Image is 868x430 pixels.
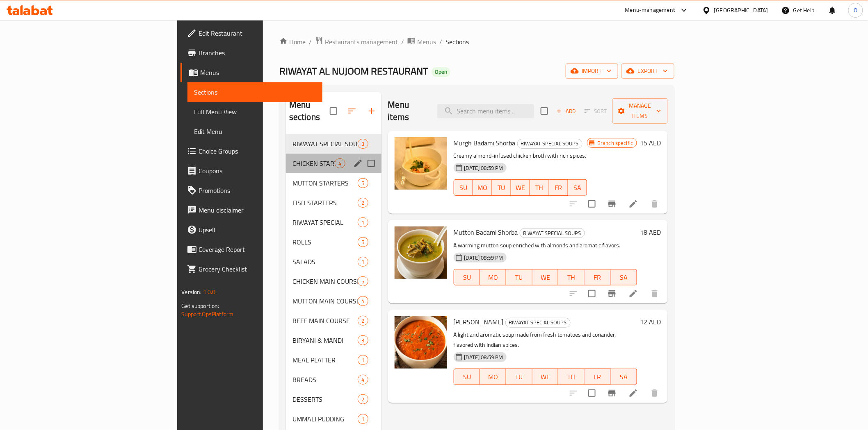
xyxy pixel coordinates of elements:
[439,37,442,47] li: /
[614,371,634,383] span: SA
[335,158,345,168] div: items
[553,105,579,118] span: Add item
[358,179,368,187] span: 5
[194,87,315,97] span: Sections
[588,272,608,283] span: FR
[180,200,322,220] a: Menu disclaimer
[585,269,611,285] button: FR
[517,139,582,149] div: RIWAYAT SPECIAL SOUPS
[292,217,358,227] span: RIWAYAT SPECIAL
[180,23,322,43] a: Edit Restaurant
[566,63,618,79] button: import
[506,269,532,285] button: TU
[454,179,473,196] button: SU
[558,269,585,285] button: TH
[645,194,665,214] button: delete
[286,409,381,429] div: UMMALI PUDDING1
[555,106,577,116] span: Add
[401,37,404,47] li: /
[461,254,507,262] span: [DATE] 08:59 PM
[286,389,381,409] div: DESSERTS2
[358,337,368,344] span: 3
[180,259,322,279] a: Grocery Checklist
[292,414,358,424] span: UMMALI PUDDING
[520,229,585,238] span: RIWAYAT SPECIAL SOUPS
[511,179,530,196] button: WE
[199,225,315,235] span: Upsell
[558,369,585,385] button: TH
[292,296,358,306] div: MUTTON MAIN COURSE
[602,383,622,403] button: Branch-specific-item
[628,289,638,299] a: Edit menu item
[286,252,381,272] div: SALADS1
[358,375,368,385] div: items
[518,139,582,148] span: RIWAYAT SPECIAL SOUPS
[279,62,428,80] span: RIWAYAT AL NUJOOM RESTAURANT
[358,219,368,226] span: 1
[335,160,345,167] span: 4
[292,139,358,149] div: RIWAYAT SPECIAL SOUPS
[509,272,529,283] span: TU
[388,99,427,123] h2: Menu items
[199,205,315,215] span: Menu disclaimer
[286,193,381,213] div: FISH STARTERS2
[457,182,470,194] span: SU
[358,276,368,286] div: items
[480,269,506,285] button: MO
[180,141,322,161] a: Choice Groups
[180,43,322,63] a: Branches
[187,102,322,122] a: Full Menu View
[628,388,638,398] a: Edit menu item
[199,166,315,176] span: Coupons
[358,296,368,306] div: items
[495,182,507,194] span: TU
[199,146,315,156] span: Choice Groups
[292,276,358,286] div: CHICKEN MAIN COURSE
[536,102,553,120] span: Select section
[358,335,368,345] div: items
[199,28,315,38] span: Edit Restaurant
[445,37,469,47] span: Sections
[483,371,503,383] span: MO
[602,284,622,303] button: Branch-specific-item
[292,178,358,188] span: MUTTON STARTERS
[286,173,381,193] div: MUTTON STARTERS5
[583,285,601,302] span: Select to update
[473,179,492,196] button: MO
[514,182,527,194] span: WE
[194,127,315,136] span: Edit Menu
[286,213,381,232] div: RIWAYAT SPECIAL1
[358,238,368,246] span: 5
[292,158,335,168] span: CHICKEN STARTERS
[553,182,565,194] span: FR
[292,237,358,247] span: ROLLS
[194,107,315,117] span: Full Menu View
[199,244,315,254] span: Coverage Report
[645,383,665,403] button: delete
[432,67,450,77] div: Open
[358,355,368,365] div: items
[602,194,622,214] button: Branch-specific-item
[292,335,358,345] span: BIRYANI & MANDI
[640,137,661,149] h6: 15 AED
[286,311,381,330] div: BEEF MAIN COURSE2
[358,217,368,227] div: items
[854,6,857,15] span: O
[315,36,398,47] a: Restaurants management
[454,330,637,350] p: A light and aromatic soup made from fresh tomatoes and coriander, flavored with Indian spices.
[714,6,768,15] div: [GEOGRAPHIC_DATA]
[457,371,477,383] span: SU
[358,317,368,325] span: 2
[532,269,559,285] button: WE
[358,376,368,384] span: 4
[640,226,661,238] h6: 18 AED
[181,301,219,311] span: Get support on:
[292,394,358,404] div: DESSERTS
[530,179,549,196] button: TH
[292,257,358,267] div: SALADS
[325,37,398,47] span: Restaurants management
